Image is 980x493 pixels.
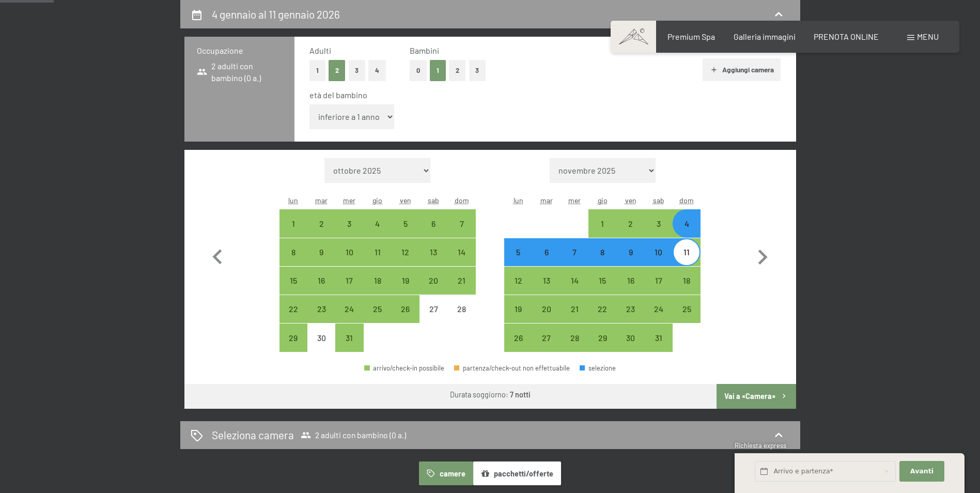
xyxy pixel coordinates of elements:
[279,323,307,351] div: arrivo/check-in possibile
[646,276,672,302] div: 17
[365,220,391,245] div: 4
[645,295,673,323] div: Sat Jan 24 2026
[673,295,701,323] div: arrivo/check-in possibile
[428,196,439,205] abbr: sabato
[616,295,644,323] div: Fri Jan 23 2026
[410,45,439,55] span: Bambini
[365,305,391,331] div: 25
[307,295,335,323] div: arrivo/check-in possibile
[568,196,581,205] abbr: mercoledì
[673,209,701,237] div: arrivo/check-in possibile
[533,323,561,351] div: arrivo/check-in possibile
[421,248,446,274] div: 13
[448,305,474,331] div: 28
[533,267,561,295] div: Tue Jan 13 2026
[336,305,362,331] div: 24
[421,220,446,245] div: 6
[281,248,306,274] div: 8
[307,209,335,237] div: arrivo/check-in possibile
[673,209,701,237] div: Sun Jan 04 2026
[279,295,307,323] div: arrivo/check-in possibile
[364,365,444,372] div: arrivo/check-in possibile
[197,45,282,56] h3: Occupazione
[588,209,616,237] div: Thu Jan 01 2026
[448,276,474,302] div: 21
[814,32,879,41] a: PRENOTA ONLINE
[447,295,475,323] div: arrivo/check-in non effettuabile
[364,267,392,295] div: arrivo/check-in possibile
[473,461,561,485] button: pacchetti/offerte
[392,238,419,266] div: Fri Dec 12 2025
[279,209,307,237] div: arrivo/check-in possibile
[281,220,306,245] div: 1
[364,238,392,266] div: arrivo/check-in possibile
[505,276,531,302] div: 12
[616,323,644,351] div: arrivo/check-in possibile
[617,220,643,245] div: 2
[281,334,306,360] div: 29
[212,427,294,442] h2: Seleziona camera
[645,323,673,351] div: arrivo/check-in possibile
[392,209,419,237] div: arrivo/check-in possibile
[447,209,475,237] div: arrivo/check-in possibile
[307,267,335,295] div: Tue Dec 16 2025
[410,60,427,81] button: 0
[392,209,419,237] div: Fri Dec 05 2025
[335,209,363,237] div: arrivo/check-in possibile
[336,334,362,360] div: 31
[447,267,475,295] div: Sun Dec 21 2025
[419,238,447,266] div: Sat Dec 13 2025
[365,276,391,302] div: 18
[588,323,616,351] div: arrivo/check-in possibile
[673,238,701,266] div: arrivo/check-in possibile
[645,209,673,237] div: Sat Jan 03 2026
[335,238,363,266] div: arrivo/check-in possibile
[679,196,694,205] abbr: domenica
[673,295,701,323] div: Sun Jan 25 2026
[645,238,673,266] div: Sat Jan 10 2026
[625,196,636,205] abbr: venerdì
[315,196,328,205] abbr: martedì
[504,295,532,323] div: arrivo/check-in possibile
[336,220,362,245] div: 3
[645,267,673,295] div: arrivo/check-in possibile
[562,334,587,360] div: 28
[646,248,672,274] div: 10
[514,196,523,205] abbr: lunedì
[673,238,701,266] div: Sun Jan 11 2026
[308,276,334,302] div: 16
[279,323,307,351] div: Mon Dec 29 2025
[534,334,559,360] div: 27
[510,390,531,399] b: 7 notti
[307,238,335,266] div: Tue Dec 09 2025
[673,267,701,295] div: Sun Jan 18 2026
[335,323,363,351] div: arrivo/check-in possibile
[335,295,363,323] div: Wed Dec 24 2025
[562,248,587,274] div: 7
[617,248,643,274] div: 9
[580,365,616,372] div: selezione
[392,267,419,295] div: Fri Dec 19 2025
[504,238,532,266] div: Mon Jan 05 2026
[307,295,335,323] div: Tue Dec 23 2025
[588,238,616,266] div: arrivo/check-in possibile
[364,267,392,295] div: Thu Dec 18 2025
[561,267,588,295] div: Wed Jan 14 2026
[419,295,447,323] div: arrivo/check-in non effettuabile
[419,209,447,237] div: arrivo/check-in possibile
[561,295,588,323] div: arrivo/check-in possibile
[419,209,447,237] div: Sat Dec 06 2025
[646,334,672,360] div: 31
[674,276,699,302] div: 18
[616,267,644,295] div: Fri Jan 16 2026
[645,295,673,323] div: arrivo/check-in possibile
[533,323,561,351] div: Tue Jan 27 2026
[588,295,616,323] div: arrivo/check-in possibile
[674,248,699,274] div: 11
[616,238,644,266] div: arrivo/check-in possibile
[667,32,715,41] a: Premium Spa
[653,196,664,205] abbr: sabato
[617,276,643,302] div: 16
